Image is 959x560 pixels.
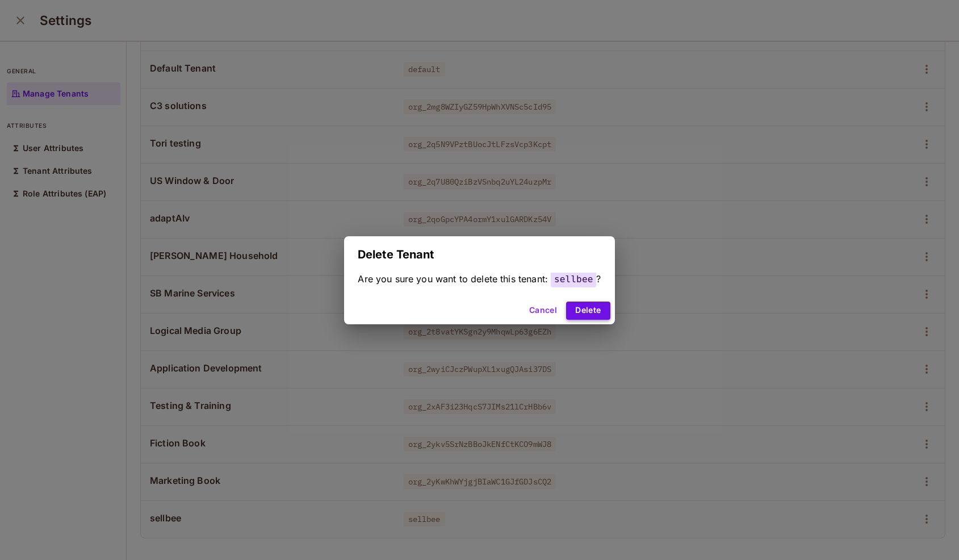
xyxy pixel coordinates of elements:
[358,273,601,286] div: ?
[344,236,614,273] h2: Delete Tenant
[358,273,548,285] span: Are you sure you want to delete this tenant:
[566,302,610,320] button: Delete
[551,271,596,287] span: sellbee
[525,302,562,320] button: Cancel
